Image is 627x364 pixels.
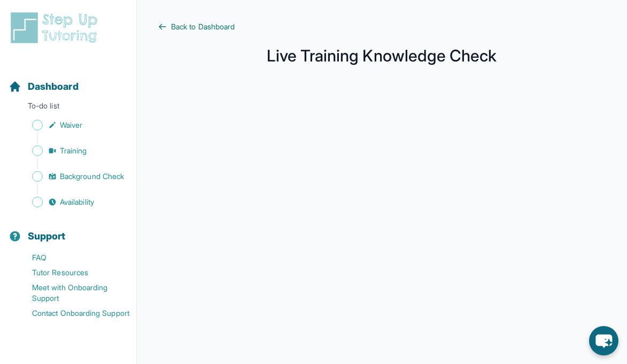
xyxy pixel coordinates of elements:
a: Background Check [9,169,136,184]
a: Waiver [9,118,136,133]
span: Availability [60,197,94,207]
img: logo [9,11,104,45]
p: To-do list [4,100,132,115]
a: Back to Dashboard [158,21,606,32]
span: Waiver [60,120,82,130]
a: Training [9,143,136,158]
button: Dashboard [4,62,132,98]
span: Background Check [60,171,124,182]
button: Support [4,212,132,248]
span: Dashboard [28,79,79,94]
button: chat-button [589,326,618,355]
a: Availability [9,195,136,210]
span: Training [60,145,87,156]
a: FAQ [9,250,136,265]
a: Contact Onboarding Support [9,306,136,321]
span: Support [28,229,66,244]
h1: Live Training Knowledge Check [158,49,606,62]
span: Back to Dashboard [171,21,235,32]
a: Meet with Onboarding Support [9,280,136,306]
a: Tutor Resources [9,265,136,280]
a: Dashboard [9,79,79,94]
